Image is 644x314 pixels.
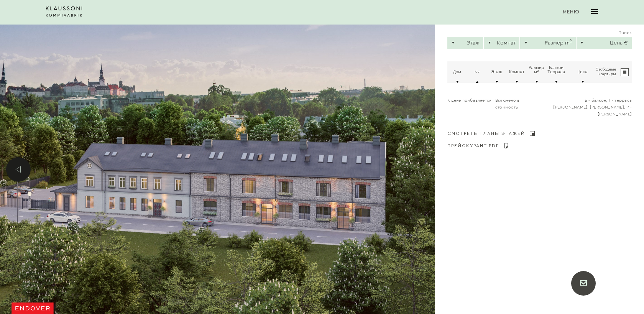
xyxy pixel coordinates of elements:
[527,66,547,74] a: Размер м2
[467,40,479,46] div: Этаж
[495,98,519,110] span: Включено в стоимость
[491,70,502,74] a: Этаж
[447,98,491,103] span: К цене прибавляется
[453,70,462,74] a: Дом
[577,70,588,74] a: Цена
[543,104,632,118] div: [PERSON_NAME], [PERSON_NAME], P - [PERSON_NAME]
[563,9,580,14] div: МЕНЮ
[543,97,632,104] div: Б - балкон, T - терраса
[447,143,509,148] a: ПРЕЙСКУРАНТ PDF
[537,69,539,72] sup: 2
[447,25,632,37] div: Поиск
[545,40,572,46] div: Размер m
[596,67,629,77] label: Свободные квартиры
[497,40,516,46] div: Комнат
[547,66,565,74] a: Балкон Терраса
[509,70,524,74] a: Комнат
[570,39,572,43] sup: 2
[475,70,479,74] a: №
[547,66,565,70] div: Балкон
[447,131,535,136] a: СМОТРЕТЬ ПЛАНЫ ЭТАЖЕЙ
[610,40,628,46] div: Цена €
[547,70,565,74] div: Терраса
